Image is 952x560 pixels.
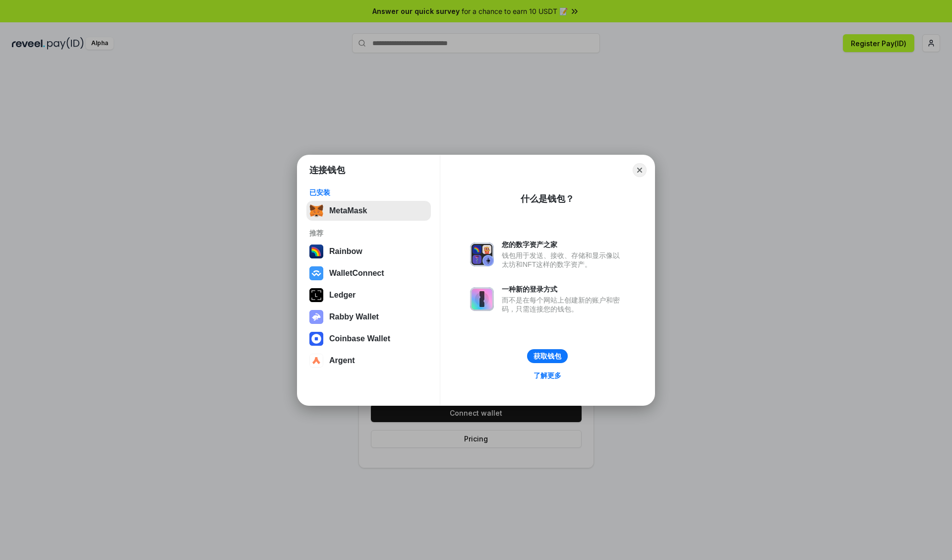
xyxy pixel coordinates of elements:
[329,247,362,256] div: Rainbow
[309,332,323,346] img: svg+xml,%3Csvg%20width%3D%2228%22%20height%3D%2228%22%20viewBox%3D%220%200%2028%2028%22%20fill%3D...
[309,164,345,176] h1: 连接钱包
[309,245,323,258] img: svg+xml,%3Csvg%20width%3D%22120%22%20height%3D%22120%22%20viewBox%3D%220%200%20120%20120%22%20fil...
[306,307,431,327] button: Rabby Wallet
[309,310,323,324] img: svg+xml,%3Csvg%20xmlns%3D%22http%3A%2F%2Fwww.w3.org%2F2000%2Fsvg%22%20fill%3D%22none%22%20viewBox...
[329,312,379,321] div: Rabby Wallet
[502,285,625,294] div: 一种新的登录方式
[329,206,367,215] div: MetaMask
[329,269,384,278] div: WalletConnect
[502,240,625,249] div: 您的数字资产之家
[329,334,390,343] div: Coinbase Wallet
[470,287,494,311] img: svg+xml,%3Csvg%20xmlns%3D%22http%3A%2F%2Fwww.w3.org%2F2000%2Fsvg%22%20fill%3D%22none%22%20viewBox...
[329,291,356,300] div: Ledger
[534,371,561,380] div: 了解更多
[306,263,431,283] button: WalletConnect
[306,285,431,305] button: Ledger
[534,352,561,361] div: 获取钱包
[527,349,568,363] button: 获取钱包
[306,201,431,221] button: MetaMask
[306,242,431,261] button: Rainbow
[309,288,323,302] img: svg+xml,%3Csvg%20xmlns%3D%22http%3A%2F%2Fwww.w3.org%2F2000%2Fsvg%22%20width%3D%2228%22%20height%3...
[502,296,625,313] div: 而不是在每个网站上创建新的账户和密码，只需连接您的钱包。
[309,204,323,218] img: svg+xml,%3Csvg%20fill%3D%22none%22%20height%3D%2233%22%20viewBox%3D%220%200%2035%2033%22%20width%...
[470,243,494,266] img: svg+xml,%3Csvg%20xmlns%3D%22http%3A%2F%2Fwww.w3.org%2F2000%2Fsvg%22%20fill%3D%22none%22%20viewBox...
[309,266,323,280] img: svg+xml,%3Csvg%20width%3D%2228%22%20height%3D%2228%22%20viewBox%3D%220%200%2028%2028%22%20fill%3D...
[633,163,647,177] button: Close
[309,229,428,238] div: 推荐
[521,193,574,205] div: 什么是钱包？
[329,356,355,365] div: Argent
[306,329,431,349] button: Coinbase Wallet
[309,188,428,197] div: 已安装
[309,354,323,368] img: svg+xml,%3Csvg%20width%3D%2228%22%20height%3D%2228%22%20viewBox%3D%220%200%2028%2028%22%20fill%3D...
[306,351,431,371] button: Argent
[502,251,625,269] div: 钱包用于发送、接收、存储和显示像以太坊和NFT这样的数字资产。
[528,369,567,382] a: 了解更多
